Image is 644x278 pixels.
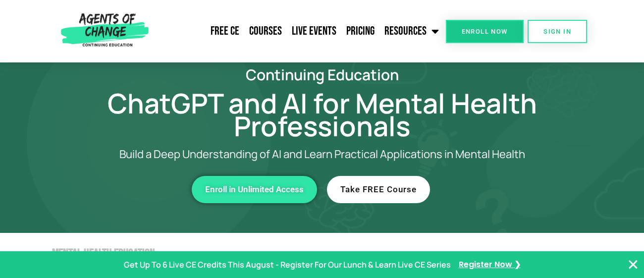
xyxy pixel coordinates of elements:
[205,185,304,194] span: Enroll in Unlimited Access
[124,258,451,272] p: Get Up To 6 Live CE Credits This August - Register For Our Lunch & Learn Live CE Series
[206,19,244,44] a: Free CE
[287,19,341,44] a: Live Events
[340,185,417,194] span: Take FREE Course
[327,176,430,203] a: Take FREE Course
[153,19,444,44] nav: Menu
[244,19,287,44] a: Courses
[79,147,565,161] p: Build a Deep Understanding of AI and Learn Practical Applications in Mental Health
[627,259,639,271] button: Close Banner
[192,176,317,203] a: Enroll in Unlimited Access
[462,28,508,35] span: Enroll Now
[341,19,379,44] a: Pricing
[379,19,444,44] a: Resources
[40,92,604,137] h1: ChatGPT and AI for Mental Health Professionals
[52,248,604,260] h2: Mental Health Education
[446,20,524,43] a: Enroll Now
[40,67,604,82] h2: Continuing Education
[459,258,521,272] a: Register Now ❯
[543,28,571,35] span: SIGN IN
[528,20,587,43] a: SIGN IN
